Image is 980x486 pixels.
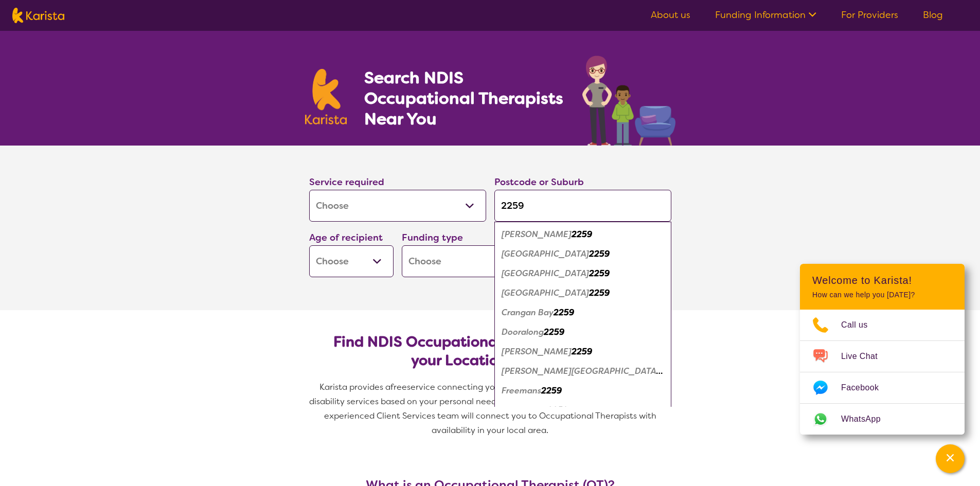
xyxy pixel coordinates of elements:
a: Blog [923,9,943,21]
span: Facebook [841,380,891,395]
label: Funding type [402,231,463,244]
em: 2259 [572,346,592,357]
div: Cedar Brush Creek 2259 [500,264,666,283]
label: Service required [309,176,384,188]
a: Web link opens in a new tab. [800,404,965,435]
em: [GEOGRAPHIC_DATA] [502,248,589,259]
em: Crangan Bay [502,307,554,318]
div: Alison 2259 [500,225,666,244]
span: Karista provides a [319,382,390,392]
div: Crangan Bay 2259 [500,303,666,322]
img: occupational-therapy [582,56,675,146]
em: [PERSON_NAME] [502,229,572,240]
em: [PERSON_NAME] [502,346,572,357]
em: [GEOGRAPHIC_DATA] [502,268,589,279]
p: How can we help you [DATE]? [812,291,952,299]
span: WhatsApp [841,411,893,427]
div: Durren Durren 2259 [500,342,666,362]
em: [GEOGRAPHIC_DATA] [502,287,589,298]
div: Channel Menu [800,264,965,435]
a: For Providers [841,9,898,21]
div: Chain Valley Bay 2259 [500,283,666,303]
label: Age of recipient [309,231,383,244]
em: Freemans [502,385,541,396]
em: 2259 [589,287,610,298]
img: Karista logo [12,8,64,23]
em: 2259 [544,327,564,337]
a: Funding Information [715,9,816,21]
h1: Search NDIS Occupational Therapists Near You [364,67,564,129]
button: Channel Menu [936,444,965,473]
em: 2259 [589,248,610,259]
em: 2259 [554,307,574,318]
h2: Welcome to Karista! [812,274,952,286]
div: Freemans 2259 [500,381,666,401]
a: About us [651,9,690,21]
div: Dooralong 2259 [500,322,666,342]
input: Type [494,190,671,222]
em: Dooralong [502,327,544,337]
h2: Find NDIS Occupational Therapists based on your Location & Needs [317,333,663,370]
div: Gwandalan 2259 [500,401,666,420]
span: Live Chat [841,349,890,364]
div: Bushells Ridge 2259 [500,244,666,264]
em: 2259 [541,385,562,396]
span: service connecting you with Occupational Therapists and other disability services based on your p... [309,382,673,436]
span: Call us [841,317,880,333]
div: Frazer Park 2259 [500,362,666,381]
em: Gwandalan [502,405,547,416]
label: Postcode or Suburb [494,176,584,188]
img: Karista logo [305,69,347,124]
span: free [390,382,407,392]
em: 2259 [572,229,592,240]
ul: Choose channel [800,310,965,435]
em: 2259 [589,268,610,279]
em: 2259 [547,405,568,416]
em: [PERSON_NAME][GEOGRAPHIC_DATA] [502,366,663,376]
